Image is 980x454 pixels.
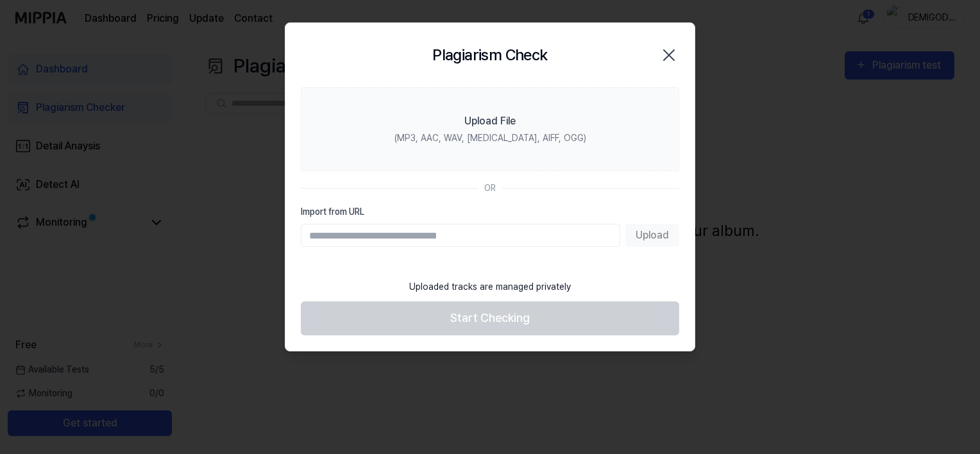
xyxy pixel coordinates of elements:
h2: Plagiarism Check [432,44,547,67]
div: (MP3, AAC, WAV, [MEDICAL_DATA], AIFF, OGG) [394,131,586,145]
div: Uploaded tracks are managed privately [401,273,579,301]
div: Upload File [464,113,516,129]
div: OR [484,181,496,195]
label: Import from URL [301,205,679,219]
